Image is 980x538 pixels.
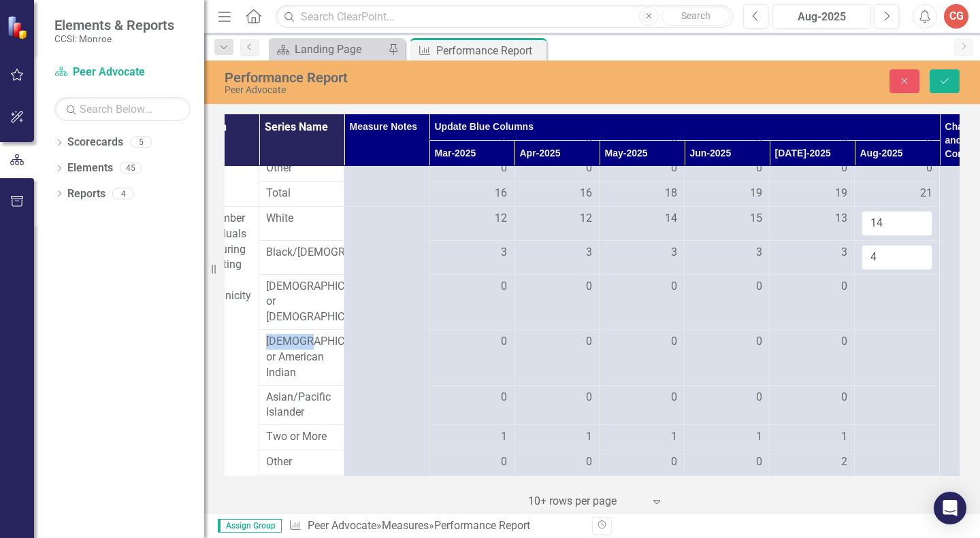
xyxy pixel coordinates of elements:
span: 0 [841,161,847,176]
button: Aug-2025 [772,4,870,29]
span: 0 [756,390,762,405]
span: 18 [665,186,677,201]
span: 0 [926,161,932,176]
div: » » [289,518,582,534]
a: Landing Page [272,41,385,58]
span: 1 [586,429,592,445]
span: Asian/Pacific Islander [266,390,337,421]
span: 3 [671,245,677,260]
span: 0 [671,390,677,405]
div: 5 [130,137,152,148]
span: 0 [671,454,677,470]
a: Peer Advocate [308,519,376,532]
span: 19 [750,186,762,201]
span: 12 [580,211,592,226]
span: 0 [501,454,507,470]
img: ClearPoint Strategy [7,16,31,39]
span: 3 [841,245,847,260]
span: 3 [756,245,762,260]
a: Scorecards [67,135,123,150]
span: Assign Group [218,519,282,533]
span: 0 [756,334,762,350]
span: Elements & Reports [54,17,174,33]
span: 0 [841,279,847,295]
span: Two or More [266,429,337,445]
span: 0 [586,279,592,295]
a: Elements [67,161,113,176]
span: 0 [671,279,677,295]
a: Measures [382,519,429,532]
span: 2 [841,454,847,470]
div: Performance Report [436,42,543,59]
span: 13 [835,211,847,226]
div: Peer Advocate [225,85,630,95]
span: 0 [841,334,847,350]
span: Other [266,161,337,176]
span: 0 [671,161,677,176]
span: White [266,211,337,226]
span: 1 [756,429,762,445]
span: 0 [501,390,507,405]
span: 0 [756,161,762,176]
span: 3 [501,245,507,260]
span: 3 [586,245,592,260]
span: Search [681,10,710,21]
input: Search Below... [54,97,191,121]
div: Performance Report [225,70,630,85]
button: Search [661,7,730,26]
span: Black/[DEMOGRAPHIC_DATA] [266,245,337,260]
div: Performance Report [434,519,530,532]
input: Search ClearPoint... [276,5,733,29]
button: CG [944,4,968,29]
span: [DEMOGRAPHIC_DATA] or [DEMOGRAPHIC_DATA] [266,279,337,326]
span: 0 [586,161,592,176]
span: 0 [756,454,762,470]
a: Peer Advocate [54,65,191,80]
span: 0 [501,161,507,176]
span: 0 [841,390,847,405]
span: 1 [501,429,507,445]
div: 4 [112,188,134,199]
span: [DEMOGRAPHIC_DATA] or American Indian [266,334,337,381]
span: 12 [495,211,507,226]
span: 15 [750,211,762,226]
div: Landing Page [295,41,385,58]
span: 0 [756,279,762,295]
div: Open Intercom Messenger [934,492,966,524]
span: Other [266,454,337,470]
span: 0 [501,334,507,350]
span: 0 [586,334,592,350]
span: 19 [835,186,847,201]
span: Total [266,186,337,201]
span: 0 [586,390,592,405]
a: Reports [67,186,105,202]
div: Aug-2025 [777,9,866,25]
span: 1 [671,429,677,445]
small: CCSI: Monroe [54,33,174,44]
span: 1 [841,429,847,445]
span: 21 [920,186,932,201]
span: 0 [671,334,677,350]
span: 0 [501,279,507,295]
div: 45 [120,163,142,174]
span: 0 [586,454,592,470]
span: 16 [495,186,507,201]
span: 14 [665,211,677,226]
span: 16 [580,186,592,201]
